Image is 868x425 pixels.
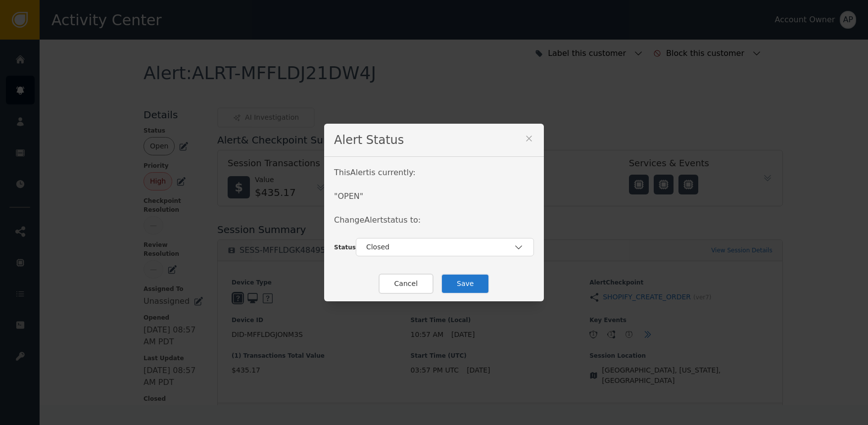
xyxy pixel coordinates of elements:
div: Alert Status [324,124,544,157]
button: Cancel [379,274,434,294]
button: Closed [356,238,534,256]
span: This Alert is currently: [334,168,416,177]
div: Closed [366,242,514,252]
button: Save [441,274,489,294]
span: Status [334,244,356,251]
span: Change Alert status to: [334,215,421,225]
span: " OPEN " [334,191,363,201]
